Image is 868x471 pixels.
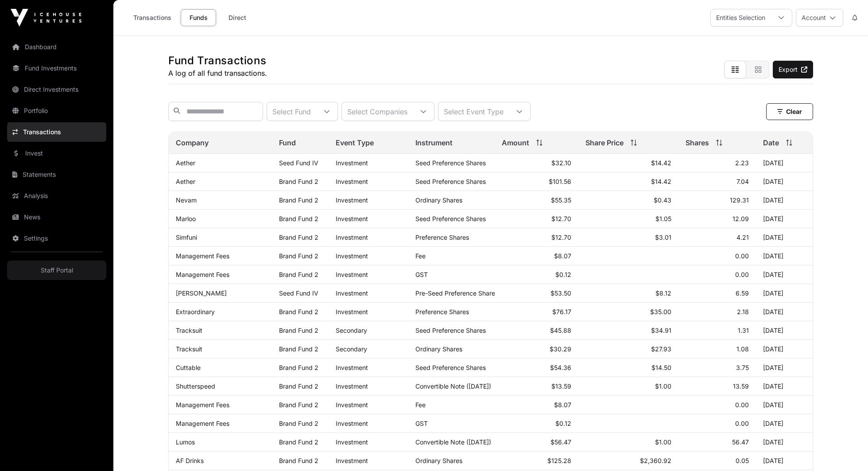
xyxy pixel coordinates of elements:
[711,9,771,26] div: Entities Selection
[495,154,578,172] td: $32.10
[279,252,318,260] span: Brand Fund 2
[415,234,469,241] span: Preference Shares
[756,210,813,228] td: [DATE]
[415,327,486,334] span: Seed Preference Shares
[168,54,267,68] h1: Fund Transactions
[756,433,813,452] td: [DATE]
[336,345,367,353] span: Secondary
[176,252,265,260] p: Management Fees
[678,303,756,321] td: 2.18
[279,178,318,185] span: Brand Fund 2
[279,137,296,148] span: Fund
[176,457,204,464] a: AF Drinks
[336,159,368,167] span: Investment
[495,191,578,210] td: $55.35
[7,144,106,163] a: Invest
[336,252,368,260] span: Investment
[578,303,678,321] td: $35.00
[756,284,813,303] td: [DATE]
[415,438,491,446] span: Convertible Note ([DATE])
[495,265,578,284] td: $0.12
[415,178,486,185] span: Seed Preference Shares
[756,228,813,247] td: [DATE]
[415,159,486,167] span: Seed Preference Shares
[7,122,106,142] a: Transactions
[176,364,201,371] a: Cuttable
[578,228,678,247] td: $3.01
[495,377,578,396] td: $13.59
[336,289,368,297] span: Investment
[495,340,578,358] td: $30.29
[415,420,428,427] span: GST
[495,321,578,340] td: $45.88
[578,191,678,210] td: $0.43
[267,102,316,121] div: Select Fund
[176,438,195,446] a: Lumos
[176,159,195,167] a: Aether
[7,80,106,99] a: Direct Investments
[495,247,578,265] td: $8.07
[756,452,813,470] td: [DATE]
[336,137,374,148] span: Event Type
[678,340,756,358] td: 1.08
[181,9,216,26] a: Funds
[824,428,868,471] div: Chat Widget
[578,172,678,191] td: $14.42
[438,102,509,121] div: Select Event Type
[176,137,209,148] span: Company
[176,345,202,353] a: Tracksuit
[756,303,813,321] td: [DATE]
[176,401,265,409] p: Management Fees
[176,420,265,427] p: Management Fees
[678,358,756,377] td: 3.75
[756,396,813,414] td: [DATE]
[279,438,318,446] span: Brand Fund 2
[415,215,486,222] span: Seed Preference Shares
[279,457,318,464] span: Brand Fund 2
[176,178,195,185] a: Aether
[336,382,368,390] span: Investment
[415,457,462,464] span: Ordinary Shares
[756,247,813,265] td: [DATE]
[756,154,813,172] td: [DATE]
[279,234,318,241] span: Brand Fund 2
[495,210,578,228] td: $12.70
[279,215,318,222] span: Brand Fund 2
[7,229,106,248] a: Settings
[756,377,813,396] td: [DATE]
[7,101,106,121] a: Portfolio
[336,178,368,185] span: Investment
[495,228,578,247] td: $12.70
[336,401,368,409] span: Investment
[578,321,678,340] td: $34.91
[336,308,368,315] span: Investment
[415,137,453,148] span: Instrument
[415,289,498,297] span: Pre-Seed Preference Shares
[7,37,106,57] a: Dashboard
[11,9,81,27] img: Icehouse Ventures Logo
[578,340,678,358] td: $27.93
[678,414,756,433] td: 0.00
[279,308,318,315] span: Brand Fund 2
[415,364,486,371] span: Seed Preference Shares
[336,438,368,446] span: Investment
[773,61,813,78] a: Export
[678,321,756,340] td: 1.31
[495,358,578,377] td: $54.36
[176,196,197,204] a: Nevam
[415,252,426,260] span: Fee
[756,414,813,433] td: [DATE]
[7,261,106,280] a: Staff Portal
[495,284,578,303] td: $53.50
[578,284,678,303] td: $8.12
[415,345,462,353] span: Ordinary Shares
[176,234,197,241] a: Simfuni
[678,210,756,228] td: 12.09
[578,433,678,452] td: $1.00
[678,172,756,191] td: 7.04
[578,358,678,377] td: $14.50
[336,420,368,427] span: Investment
[578,154,678,172] td: $14.42
[279,420,318,427] span: Brand Fund 2
[578,452,678,470] td: $2,360.92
